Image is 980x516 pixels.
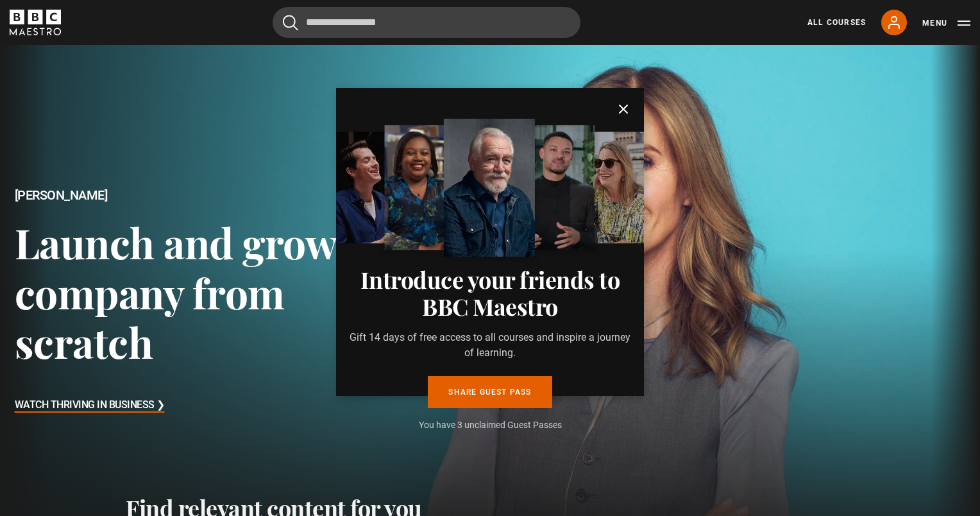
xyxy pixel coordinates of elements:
svg: BBC Maestro [10,10,61,35]
p: Gift 14 days of free access to all courses and inspire a journey of learning. [346,330,634,361]
input: Search [273,7,580,38]
h2: [PERSON_NAME] [15,188,393,203]
h3: Watch Thriving in Business ❯ [15,396,165,415]
a: Share guest pass [428,376,552,408]
button: Submit the search query [283,15,298,31]
button: Toggle navigation [922,17,970,30]
h3: Launch and grow a company from scratch [15,218,393,366]
a: All Courses [807,17,866,28]
p: You have 3 unclaimed Guest Passes [346,418,634,432]
h3: Introduce your friends to BBC Maestro [346,266,634,320]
